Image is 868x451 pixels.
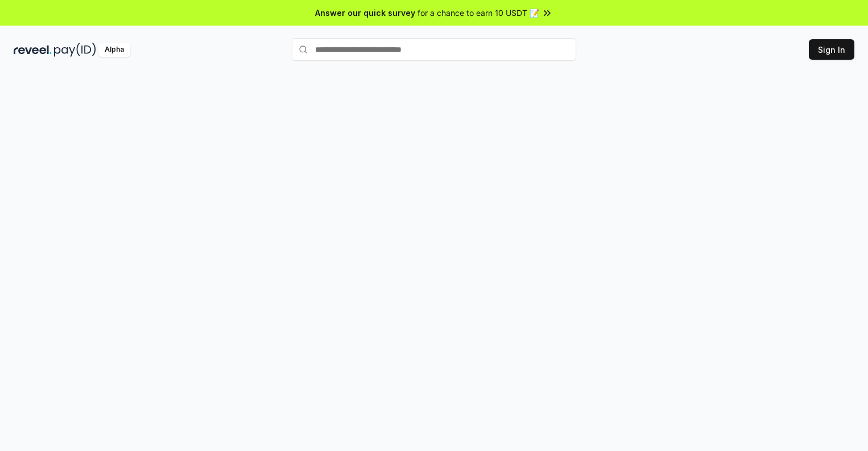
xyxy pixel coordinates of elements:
[14,43,52,57] img: reveel_dark
[54,43,96,57] img: pay_id
[418,7,539,19] span: for a chance to earn 10 USDT 📝
[98,43,130,57] div: Alpha
[315,7,415,19] span: Answer our quick survey
[809,39,854,60] button: Sign In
